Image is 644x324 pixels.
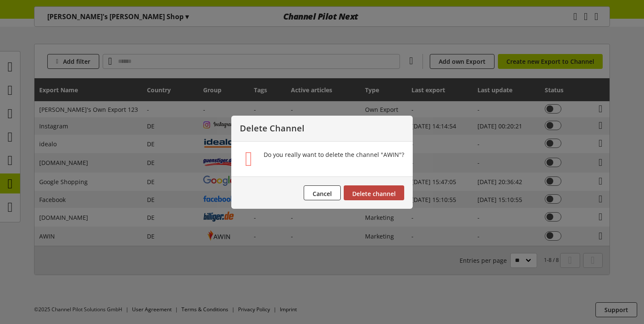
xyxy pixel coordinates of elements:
[344,185,404,200] button: Delete channel
[240,124,404,133] p: Delete Channel
[304,185,341,200] button: Cancel
[264,150,404,159] div: Do you really want to delete the channel "AWIN"?
[313,190,332,198] span: Cancel
[352,190,396,198] span: Delete channel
